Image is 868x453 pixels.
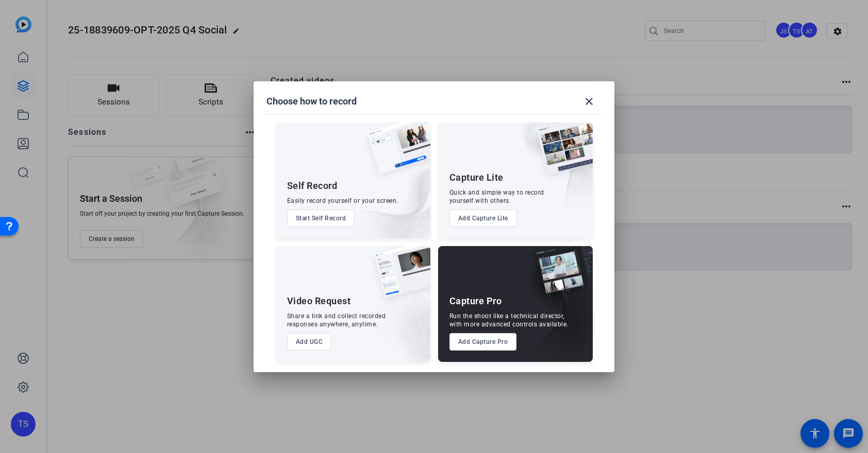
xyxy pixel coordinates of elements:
div: Quick and simple way to record yourself with others. [449,188,544,205]
div: Easily record yourself or your screen. [287,197,398,205]
img: capture-lite.png [529,123,593,185]
img: ugc-content.png [366,246,430,308]
button: Add UGC [287,333,332,351]
div: Capture Lite [449,171,504,184]
img: embarkstudio-self-record.png [341,145,430,238]
div: Share a link and collect recorded responses anywhere, anytime. [287,312,386,328]
mat-icon: close [583,95,595,108]
div: Capture Pro [449,295,502,307]
img: embarkstudio-capture-pro.png [516,259,593,362]
img: embarkstudio-ugc-content.png [371,278,430,362]
div: Video Request [287,295,351,307]
img: capture-pro.png [525,246,593,309]
button: Add Capture Lite [449,210,517,227]
button: Add Capture Pro [449,333,517,351]
div: Self Record [287,180,338,192]
button: Start Self Record [287,210,355,227]
h1: Choose how to record [266,95,357,108]
div: Run the shoot like a technical director, with more advanced controls available. [449,312,569,328]
img: self-record.png [359,123,430,184]
img: embarkstudio-capture-lite.png [500,123,593,225]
